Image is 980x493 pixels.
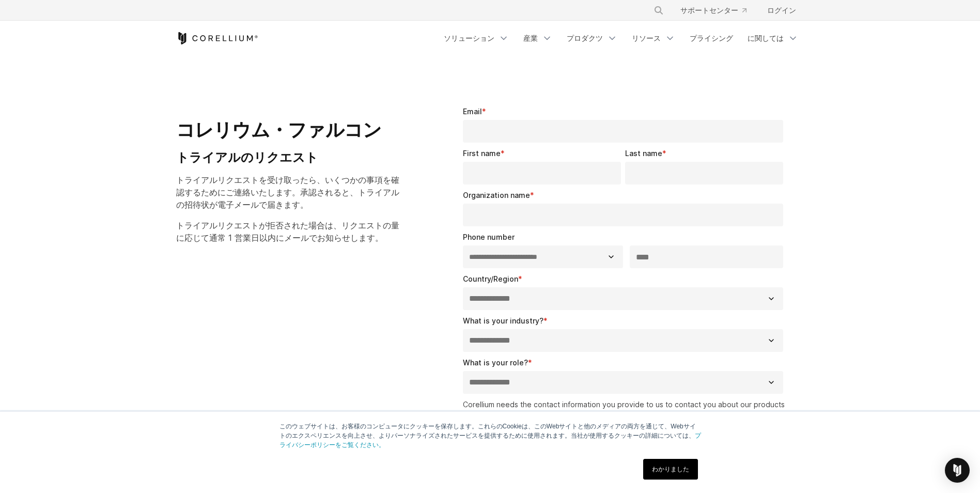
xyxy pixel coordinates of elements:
[643,459,698,480] a: わかりました
[463,191,530,199] span: Organization name
[463,274,518,283] span: Country/Region
[279,422,701,450] p: このウェブサイトは、お客様のコンピュータにクッキーを保存します。これらのCookieは、このWebサイトと他のメディアの両方を通じて、Webサイトのエクスペリエンスを向上させ、よりパーソナライズ...
[444,33,494,43] font: ソリューション
[176,150,401,165] h4: トライアルのリクエスト
[625,149,662,158] span: Last name
[632,33,661,43] font: リソース
[176,175,399,210] span: トライアルリクエストを受け取ったら、いくつかの事項を確認するためにご連絡いたします。承認されると、トライアルの招待状が電子メールで届きます。
[463,149,501,158] span: First name
[683,29,739,48] a: プライシング
[759,1,804,20] a: ログイン
[463,233,515,241] span: Phone number
[438,29,804,48] div: ナビゲーションメニュー
[748,33,784,43] font: に関しては
[567,33,603,43] font: プロダクツ
[680,5,738,16] font: サポートセンター
[463,399,788,442] p: Corellium needs the contact information you provide to us to contact you about our products and s...
[641,1,804,20] div: ナビゲーションメニュー
[279,432,701,449] a: プライバシーポリシーをご覧ください。
[463,107,482,116] span: Email
[463,358,528,367] span: What is your role?
[649,1,668,20] button: 捜索
[945,458,970,483] div: インターコムメッセンジャーを開く
[176,118,401,142] h1: コレリウム・ファルコン
[463,316,543,325] span: What is your industry?
[176,220,399,243] span: トライアルリクエストが拒否された場合は、リクエストの量に応じて通常 1 営業日以内にメールでお知らせします。
[176,32,258,44] a: コレリウム ホーム
[523,33,538,43] font: 産業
